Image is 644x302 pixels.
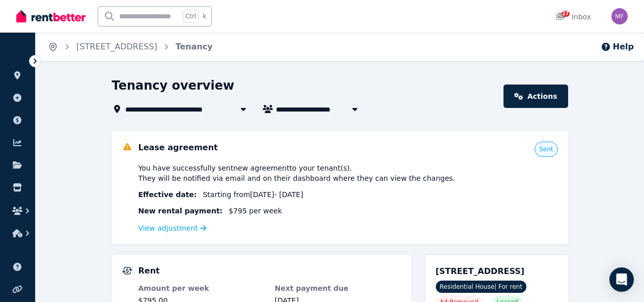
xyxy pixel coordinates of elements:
button: Help [601,41,634,53]
div: Open Intercom Messenger [609,267,634,292]
img: Michael Farrugia [611,8,628,24]
span: [STREET_ADDRESS] [436,266,525,276]
nav: Breadcrumb [36,33,225,61]
span: Residential House | For rent [436,281,526,293]
span: Sent [539,145,553,153]
a: Tenancy [176,42,213,51]
a: [STREET_ADDRESS] [76,42,157,51]
a: View adjustment [138,224,207,232]
img: Rental Payments [122,267,132,274]
dt: Next payment due [275,283,401,293]
span: New rental payment: [138,206,223,216]
span: You have successfully sent new agreement to your tenant(s) . They will be notified via email and ... [138,163,456,183]
h5: Lease agreement [138,142,218,154]
span: $795 per week [229,206,282,216]
h5: Rent [138,265,160,277]
div: Inbox [555,12,591,22]
span: Starting from [DATE] - [DATE] [203,189,303,200]
span: 27 [562,11,570,17]
span: Effective date : [138,189,197,200]
h1: Tenancy overview [112,77,235,94]
a: Actions [503,85,568,108]
dt: Amount per week [138,283,265,293]
span: k [203,12,206,20]
img: RentBetter [16,9,86,24]
span: Ctrl [183,10,199,23]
